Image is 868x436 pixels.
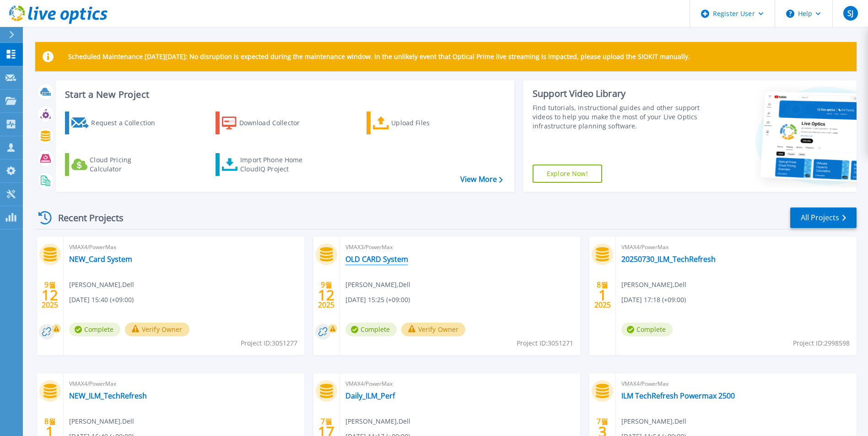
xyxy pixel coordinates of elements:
span: [DATE] 15:25 (+09:00) [345,295,410,305]
button: Verify Owner [125,323,189,336]
div: 9월 2025 [41,278,59,312]
a: OLD CARD System [345,255,408,264]
a: Request a Collection [65,112,167,134]
span: 1 [46,428,54,436]
a: ILM TechRefresh Powermax 2500 [621,391,735,400]
span: Complete [621,323,673,336]
span: 17 [318,428,334,436]
a: 20250730_ILM_TechRefresh [621,255,716,264]
span: [DATE] 17:18 (+09:00) [621,295,686,305]
span: SJ [847,10,853,17]
span: [PERSON_NAME] , Dell [69,280,134,290]
span: VMAX4/PowerMax [69,242,299,252]
a: All Projects [790,207,857,228]
div: 9월 2025 [318,278,335,312]
div: Upload Files [391,114,464,132]
a: View More [460,175,503,184]
span: VMAX4/PowerMax [69,379,299,389]
span: [PERSON_NAME] , Dell [345,280,410,290]
span: 3 [598,428,607,436]
span: VMAX4/PowerMax [621,242,851,252]
a: Download Collector [216,112,318,134]
span: VMAX4/PowerMax [621,379,851,389]
div: Recent Projects [35,207,136,229]
span: Complete [345,323,397,336]
button: Verify Owner [401,323,466,336]
span: 12 [42,291,58,299]
span: Complete [69,323,120,336]
span: Project ID: 3051277 [241,338,297,348]
span: Project ID: 2998598 [793,338,850,348]
div: 8월 2025 [594,278,611,312]
div: Import Phone Home CloudIQ Project [240,155,312,174]
span: VMAX4/PowerMax [345,379,575,389]
span: [PERSON_NAME] , Dell [69,416,134,426]
a: NEW_Card System [69,255,132,264]
div: Download Collector [239,114,313,132]
a: Daily_ILM_Perf [345,391,395,400]
div: Find tutorials, instructional guides and other support videos to help you make the most of your L... [533,103,702,131]
div: Request a Collection [91,114,164,132]
a: Explore Now! [533,165,602,183]
a: Cloud Pricing Calculator [65,153,167,176]
span: [PERSON_NAME] , Dell [345,416,410,426]
span: VMAX3/PowerMax [345,242,575,252]
span: [DATE] 15:40 (+09:00) [69,295,134,305]
span: [PERSON_NAME] , Dell [621,416,686,426]
a: Upload Files [367,112,469,134]
span: 1 [598,291,607,299]
a: NEW_ILM_TechRefresh [69,391,147,400]
p: Scheduled Maintenance [DATE][DATE]: No disruption is expected during the maintenance window. In t... [68,53,690,60]
span: 12 [318,291,334,299]
div: Support Video Library [533,88,702,100]
span: [PERSON_NAME] , Dell [621,280,686,290]
div: Cloud Pricing Calculator [90,155,163,174]
h3: Start a New Project [65,90,502,100]
span: Project ID: 3051271 [517,338,573,348]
